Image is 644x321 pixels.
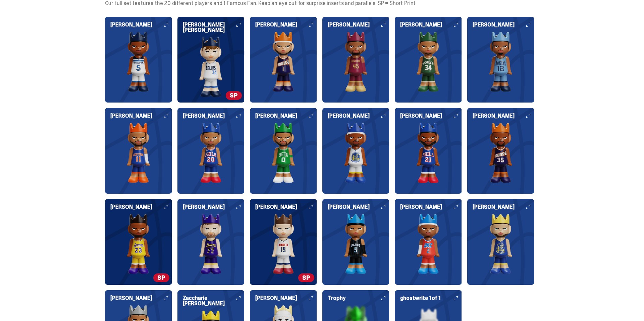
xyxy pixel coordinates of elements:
[255,22,317,27] h6: [PERSON_NAME]
[328,204,389,210] h6: [PERSON_NAME]
[226,91,242,100] span: SP
[328,296,389,301] h6: Trophy
[467,214,534,274] img: card image
[183,296,245,306] h6: Zaccharie [PERSON_NAME]
[105,1,534,6] p: Our full set features the 20 different players and 1 Famous Fan. Keep an eye out for surprise ins...
[395,31,462,92] img: card image
[400,113,462,119] h6: [PERSON_NAME]
[473,113,534,119] h6: [PERSON_NAME]
[105,214,172,274] img: card image
[105,31,172,92] img: card image
[250,214,317,274] img: card image
[255,113,317,119] h6: [PERSON_NAME]
[400,22,462,27] h6: [PERSON_NAME]
[473,22,534,27] h6: [PERSON_NAME]
[255,296,317,301] h6: [PERSON_NAME]
[467,123,534,183] img: card image
[400,296,462,301] h6: ghostwrite 1 of 1
[255,204,317,210] h6: [PERSON_NAME]
[322,123,389,183] img: card image
[177,123,245,183] img: card image
[250,31,317,92] img: card image
[400,204,462,210] h6: [PERSON_NAME]
[110,113,172,119] h6: [PERSON_NAME]
[250,123,317,183] img: card image
[105,123,172,183] img: card image
[395,123,462,183] img: card image
[177,37,245,97] img: card image
[473,204,534,210] h6: [PERSON_NAME]
[110,296,172,301] h6: [PERSON_NAME]
[110,204,172,210] h6: [PERSON_NAME]
[110,22,172,27] h6: [PERSON_NAME]
[322,31,389,92] img: card image
[298,273,314,282] span: SP
[183,113,245,119] h6: [PERSON_NAME]
[322,214,389,274] img: card image
[395,214,462,274] img: card image
[328,113,389,119] h6: [PERSON_NAME]
[183,22,245,33] h6: [PERSON_NAME] [PERSON_NAME]
[177,214,245,274] img: card image
[153,273,169,282] span: SP
[467,31,534,92] img: card image
[328,22,389,27] h6: [PERSON_NAME]
[183,204,245,210] h6: [PERSON_NAME]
